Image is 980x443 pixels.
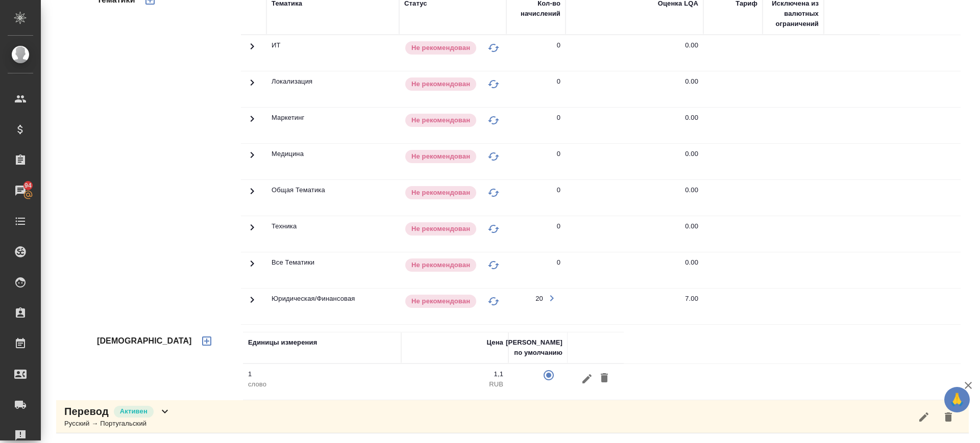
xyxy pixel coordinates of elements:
div: Единицы измерения [248,337,317,348]
p: Не рекомендован [411,188,470,198]
button: Изменить статус на "В черном списке" [486,185,501,200]
button: Открыть работы [543,290,560,307]
td: 0.00 [566,71,703,107]
button: Изменить статус на "В черном списке" [486,40,501,56]
p: Не рекомендован [411,224,470,234]
span: Toggle Row Expanded [246,264,258,271]
button: Изменить статус на "В черном списке" [486,221,501,237]
p: 1 [248,369,396,379]
td: Медицина [266,144,399,179]
p: Не рекомендован [411,151,470,162]
td: 0.00 [566,216,703,252]
p: 1,1 [406,369,503,379]
div: 20 [535,294,543,304]
span: 🙏 [948,389,966,410]
span: Toggle Row Expanded [246,119,258,126]
td: ИТ [266,35,399,71]
p: Не рекомендован [411,79,470,89]
button: Редактировать услугу [912,405,936,429]
p: слово [248,379,396,389]
p: Активен [120,406,148,416]
button: Редактировать [578,369,596,388]
p: Не рекомендован [411,260,470,270]
div: 0 [557,221,560,231]
p: RUB [406,379,503,389]
a: 94 [3,178,38,203]
div: 0 [557,185,560,195]
td: 0.00 [566,180,703,216]
td: Общая Тематика [266,180,399,216]
p: Не рекомендован [411,115,470,125]
button: Удалить услугу [936,405,961,429]
div: ПереводАктивенРусский → Португальский [56,400,969,433]
button: Удалить [596,369,613,388]
span: Toggle Row Expanded [246,155,258,163]
button: Изменить статус на "В черном списке" [486,113,501,128]
div: 0 [557,257,560,268]
td: Все Тематики [266,252,399,288]
td: 0.00 [566,35,703,71]
span: Toggle Row Expanded [246,300,258,307]
span: Toggle Row Expanded [246,83,258,90]
button: Изменить статус на "В черном списке" [486,294,501,309]
div: Цена [486,337,503,348]
button: Изменить статус на "В черном списке" [486,76,501,92]
div: 0 [557,40,560,50]
button: Добавить тариф [194,329,219,353]
td: 0.00 [566,252,703,288]
span: Toggle Row Expanded [246,227,258,235]
button: 🙏 [944,387,970,412]
div: 0 [557,149,560,159]
button: Изменить статус на "В черном списке" [486,149,501,164]
div: Русский → Португальский [64,419,171,429]
td: Маркетинг [266,108,399,143]
p: Не рекомендован [411,43,470,53]
td: 7.00 [566,289,703,324]
span: Toggle Row Expanded [246,191,258,199]
td: Юридическая/Финансовая [266,289,399,324]
h4: [DEMOGRAPHIC_DATA] [97,335,192,347]
span: 94 [18,180,38,191]
button: Изменить статус на "В черном списке" [486,257,501,273]
td: 0.00 [566,144,703,179]
div: 0 [557,76,560,87]
span: Toggle Row Expanded [246,46,258,54]
p: Не рекомендован [411,296,470,306]
div: [PERSON_NAME] по умолчанию [506,337,562,358]
div: 0 [557,113,560,123]
td: Техника [266,216,399,252]
td: 0.00 [566,108,703,143]
p: Перевод [64,404,109,419]
td: Локализация [266,71,399,107]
